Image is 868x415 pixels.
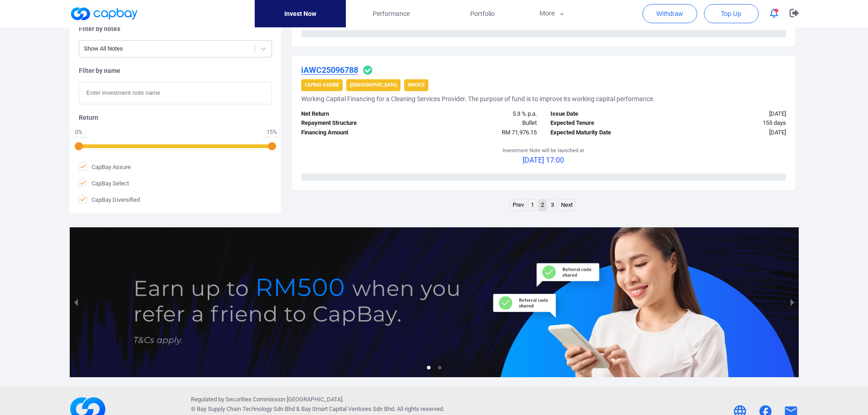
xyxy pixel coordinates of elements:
[642,4,697,23] button: Withdraw
[350,82,397,87] strong: [DEMOGRAPHIC_DATA]
[786,227,799,377] button: next slide / item
[544,118,668,128] div: Expected Tenure
[301,65,358,75] u: iAWC25096788
[419,109,544,119] div: 5.3 % p.a.
[470,9,495,19] span: Portfolio
[668,109,793,119] div: [DATE]
[549,200,556,211] a: Page 3
[544,128,668,138] div: Expected Maturity Date
[79,82,272,104] input: Enter investment note name
[503,147,584,155] p: Investment Note will be launched at
[79,162,131,171] span: CapBay Assure
[294,118,419,128] div: Repayment Structure
[502,129,537,136] span: RM 71,976.15
[668,118,793,128] div: 155 days
[74,129,83,135] div: 0 %
[721,9,741,18] span: Top Up
[79,67,272,75] h5: Filter by name
[408,82,425,87] strong: Invoice
[510,200,526,211] a: Previous page
[79,25,272,33] h5: Filter by notes
[419,118,544,128] div: Bullet
[301,405,394,412] span: Bay Smart Capital Ventures Sdn Bhd
[503,154,584,166] p: [DATE] 17:00
[267,129,277,135] div: 15 %
[529,200,536,211] a: Page 1
[301,95,655,103] h5: Working Capital Financing for a Cleaning Services Provider. The purpose of fund is to improve its...
[70,227,82,377] button: previous slide / item
[79,179,129,188] span: CapBay Select
[79,113,272,122] h5: Return
[427,366,431,369] li: slide item 1
[294,109,419,119] div: Net Return
[79,195,140,204] span: CapBay Diversified
[373,9,410,19] span: Performance
[294,128,419,138] div: Financing Amount
[559,200,575,211] a: Next page
[539,200,546,211] a: Page 2 is your current page
[544,109,668,119] div: Issue Date
[668,128,793,138] div: [DATE]
[438,366,442,369] li: slide item 2
[704,4,759,23] button: Top Up
[305,82,339,87] strong: CapBay Assure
